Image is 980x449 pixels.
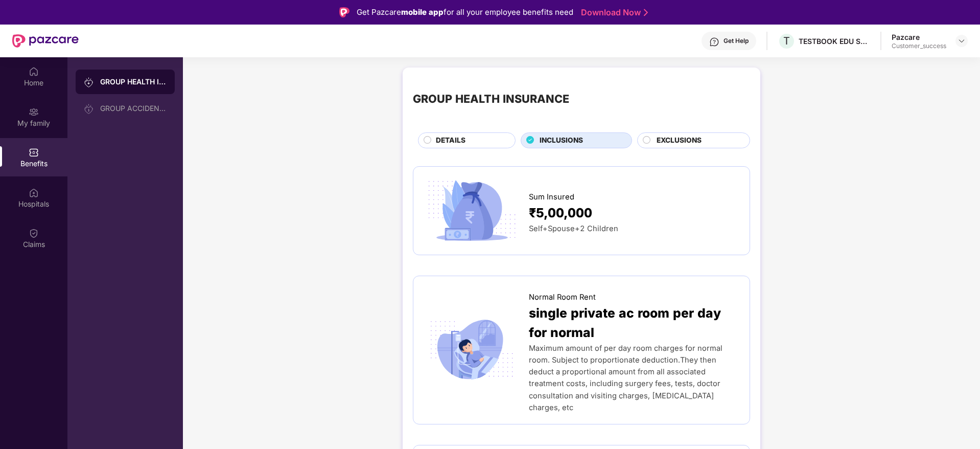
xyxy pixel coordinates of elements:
img: svg+xml;base64,PHN2ZyB3aWR0aD0iMjAiIGhlaWdodD0iMjAiIHZpZXdCb3g9IjAgMCAyMCAyMCIgZmlsbD0ibm9uZSIgeG... [84,104,94,114]
div: Customer_success [892,42,946,50]
span: Normal Room Rent [529,291,596,303]
div: Get Pazcare for all your employee benefits need [357,6,573,18]
img: svg+xml;base64,PHN2ZyBpZD0iSGVscC0zMngzMiIgeG1sbnM9Imh0dHA6Ly93d3cudzMub3JnLzIwMDAvc3ZnIiB3aWR0aD... [709,37,719,47]
span: EXCLUSIONS [657,135,702,146]
span: DETAILS [436,135,465,146]
div: GROUP HEALTH INSURANCE [413,90,569,107]
div: GROUP ACCIDENTAL INSURANCE [100,104,167,113]
img: svg+xml;base64,PHN2ZyB3aWR0aD0iMjAiIGhlaWdodD0iMjAiIHZpZXdCb3g9IjAgMCAyMCAyMCIgZmlsbD0ibm9uZSIgeG... [29,107,39,117]
img: svg+xml;base64,PHN2ZyBpZD0iQ2xhaW0iIHhtbG5zPSJodHRwOi8vd3d3LnczLm9yZy8yMDAwL3N2ZyIgd2lkdGg9IjIwIi... [29,228,39,238]
img: Logo [339,7,349,17]
span: ₹5,00,000 [529,203,592,223]
div: GROUP HEALTH INSURANCE [100,77,167,87]
img: svg+xml;base64,PHN2ZyBpZD0iSG9zcGl0YWxzIiB4bWxucz0iaHR0cDovL3d3dy53My5vcmcvMjAwMC9zdmciIHdpZHRoPS... [29,188,39,198]
span: single private ac room per day for normal [529,303,739,343]
img: icon [424,316,520,384]
div: Pazcare [892,32,946,42]
div: TESTBOOK EDU SOLUTIONS PRIVATE LIMITED [799,36,870,46]
span: Self+Spouse+2 Children [529,224,618,233]
img: svg+xml;base64,PHN2ZyBpZD0iSG9tZSIgeG1sbnM9Imh0dHA6Ly93d3cudzMub3JnLzIwMDAvc3ZnIiB3aWR0aD0iMjAiIG... [29,66,39,77]
img: svg+xml;base64,PHN2ZyB3aWR0aD0iMjAiIGhlaWdodD0iMjAiIHZpZXdCb3g9IjAgMCAyMCAyMCIgZmlsbD0ibm9uZSIgeG... [84,77,94,87]
div: Get Help [724,37,749,45]
strong: mobile app [401,7,444,17]
a: Download Now [581,7,645,18]
img: icon [424,177,520,244]
img: svg+xml;base64,PHN2ZyBpZD0iQmVuZWZpdHMiIHhtbG5zPSJodHRwOi8vd3d3LnczLm9yZy8yMDAwL3N2ZyIgd2lkdGg9Ij... [29,147,39,158]
img: New Pazcare Logo [12,34,79,48]
img: Stroke [644,7,648,18]
span: INCLUSIONS [540,135,583,146]
span: T [783,35,790,47]
span: Sum Insured [529,191,574,203]
span: Maximum amount of per day room charges for normal room. Subject to proportionate deduction.They t... [529,344,722,412]
img: svg+xml;base64,PHN2ZyBpZD0iRHJvcGRvd24tMzJ4MzIiIHhtbG5zPSJodHRwOi8vd3d3LnczLm9yZy8yMDAwL3N2ZyIgd2... [958,37,966,45]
